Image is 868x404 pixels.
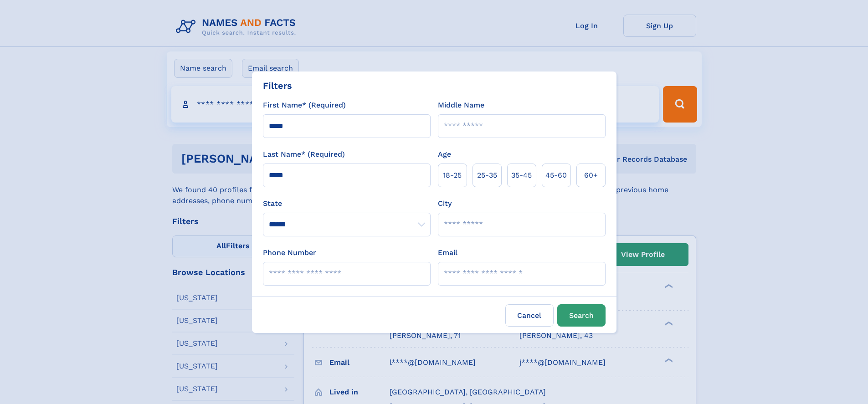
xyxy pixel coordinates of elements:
span: 45‑60 [545,170,567,181]
span: 60+ [584,170,598,181]
div: Filters [263,79,292,92]
label: First Name* (Required) [263,100,346,111]
span: 35‑45 [511,170,532,181]
label: Cancel [505,304,554,327]
span: 18‑25 [443,170,462,181]
button: Search [557,304,606,327]
label: State [263,198,431,209]
label: Last Name* (Required) [263,149,345,160]
label: Email [438,247,457,258]
label: Age [438,149,451,160]
label: City [438,198,452,209]
label: Middle Name [438,100,484,111]
label: Phone Number [263,247,316,258]
span: 25‑35 [477,170,497,181]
